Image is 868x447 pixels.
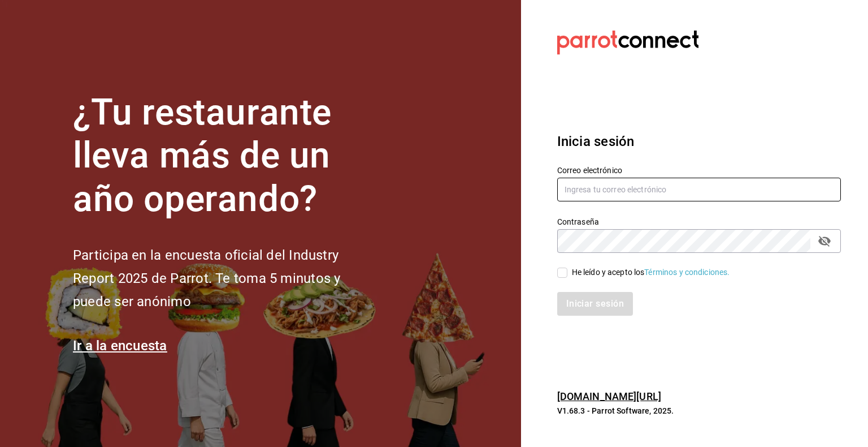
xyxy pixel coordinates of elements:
a: Ir a la encuesta [73,338,167,354]
p: V1.68.3 - Parrot Software, 2025. [557,405,841,416]
div: He leído y acepto los [572,267,730,278]
a: Términos y condiciones. [644,268,730,277]
h3: Inicia sesión [557,131,841,152]
input: Ingresa tu correo electrónico [557,178,841,201]
a: [DOMAIN_NAME][URL] [557,390,661,402]
h1: ¿Tu restaurante lleva más de un año operando? [73,91,378,221]
label: Correo electrónico [557,166,841,174]
label: Contraseña [557,217,841,225]
button: passwordField [815,231,834,251]
h2: Participa en la encuesta oficial del Industry Report 2025 de Parrot. Te toma 5 minutos y puede se... [73,244,378,313]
